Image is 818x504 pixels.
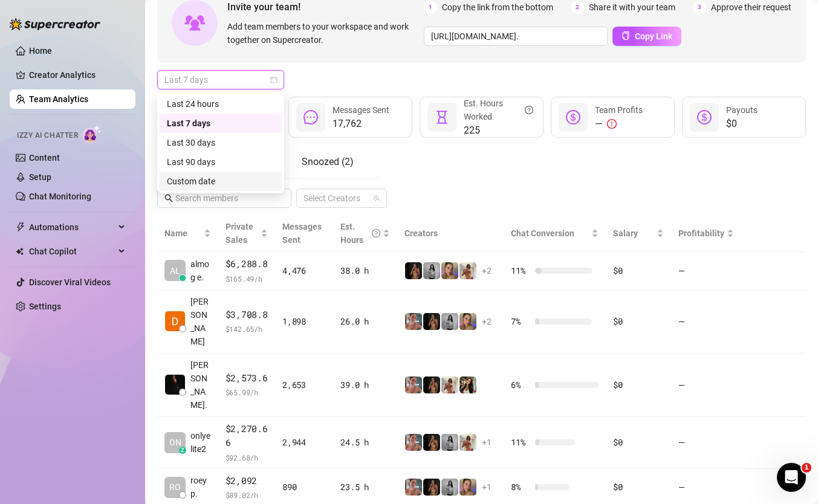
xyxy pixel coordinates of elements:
img: Chat Copilot [16,247,24,256]
a: Setup [29,172,51,182]
span: Private Sales [226,222,253,245]
span: $6,288.8 [226,257,268,271]
td: — [671,290,741,354]
span: thunderbolt [16,222,25,232]
div: 890 [282,480,326,494]
span: 11 % [511,264,530,277]
span: Chat Conversion [511,228,574,238]
span: Messages Sent [282,222,322,245]
span: Snoozed ( 2 ) [302,156,354,167]
span: 2 [571,1,584,14]
span: $2,573.6 [226,371,268,386]
a: Settings [29,302,61,311]
div: 23.5 h [340,480,390,494]
th: Creators [397,215,504,252]
div: $0 [613,264,663,277]
span: Share it with your team [589,1,675,14]
span: $ 165.49 /h [226,273,268,285]
input: Search members [175,192,274,205]
span: Copy Link [635,31,672,41]
span: + 1 [482,480,492,494]
span: [PERSON_NAME] [190,295,211,348]
span: Chat Copilot [29,242,115,261]
span: Copy the link from the bottom [442,1,553,14]
span: + 2 [482,264,492,277]
img: Cherry [459,479,476,496]
img: Yarden [405,313,422,330]
span: hourglass [435,110,449,124]
span: message [304,110,318,124]
span: $ 89.02 /h [226,489,268,501]
div: $0 [613,315,663,328]
div: Last 90 days [167,155,274,169]
img: Green [459,262,476,279]
div: Est. Hours Worked [464,97,533,123]
div: Custom date [167,175,274,188]
span: Team Profits [595,105,643,115]
span: + 1 [482,436,492,449]
span: Name [164,227,201,240]
a: Team Analytics [29,94,88,104]
div: 2,944 [282,436,326,449]
div: $0 [613,378,663,392]
span: Payouts [726,105,758,115]
span: calendar [270,76,278,83]
span: team [373,195,380,202]
img: Yarden [405,376,422,393]
span: Profitability [678,228,724,238]
div: Last 24 hours [167,97,274,111]
td: — [671,252,741,290]
span: exclamation-circle [607,119,617,129]
a: Chat Monitoring [29,192,91,201]
td: — [671,354,741,417]
img: AI Chatter [83,125,102,143]
img: A [441,479,458,496]
a: Content [29,153,60,163]
span: AL [170,264,180,277]
img: Cherry [459,313,476,330]
span: dollar-circle [566,110,580,124]
div: Last 90 days [160,152,282,172]
span: 7 % [511,315,530,328]
div: $0 [613,480,663,494]
div: 2,653 [282,378,326,392]
div: 38.0 h [340,264,390,277]
span: $ 142.65 /h [226,323,268,335]
span: 1 [424,1,437,14]
div: Last 30 days [167,136,274,149]
div: 4,476 [282,264,326,277]
div: 24.5 h [340,436,390,449]
img: Chap צ׳אפ [165,375,185,395]
img: Yarden [405,434,422,451]
img: Yarden [405,479,422,496]
span: Last 7 days [164,71,277,89]
div: 39.0 h [340,378,390,392]
td: — [671,417,741,469]
img: the_bohema [423,434,440,451]
img: the_bohema [423,479,440,496]
span: 17,762 [333,117,389,131]
img: A [441,434,458,451]
th: Name [157,215,218,252]
div: Last 30 days [160,133,282,152]
button: Copy Link [612,27,681,46]
span: copy [622,31,630,40]
img: the_bohema [423,376,440,393]
span: Automations [29,218,115,237]
span: 225 [464,123,533,138]
iframe: Intercom live chat [777,463,806,492]
a: Discover Viral Videos [29,277,111,287]
span: question-circle [372,220,380,247]
a: Home [29,46,52,56]
span: RO [169,480,181,494]
span: question-circle [525,97,533,123]
span: $2,270.66 [226,422,268,450]
div: Est. Hours [340,220,380,247]
div: — [595,117,643,131]
img: AdelDahan [459,376,476,393]
div: Last 7 days [167,117,274,130]
span: $2,092 [226,474,268,488]
div: $0 [613,436,663,449]
span: roey p. [190,474,211,500]
span: Izzy AI Chatter [17,130,78,141]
